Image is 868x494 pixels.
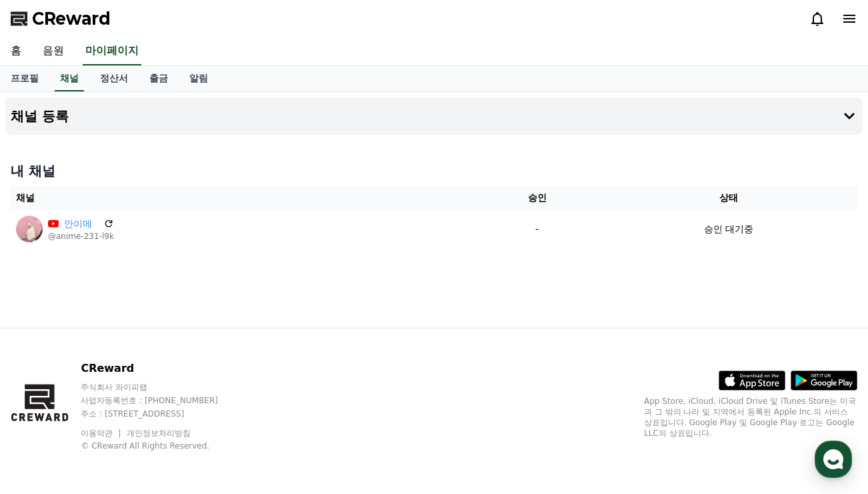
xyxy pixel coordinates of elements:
button: 채널 등록 [5,97,863,135]
a: 음원 [32,37,75,65]
img: 안이메 [16,216,43,242]
a: 정산서 [89,66,139,91]
p: 주식회사 와이피랩 [81,382,243,393]
p: @anime-231-l9k [48,231,114,242]
a: 마이페이지 [83,37,141,65]
a: 개인정보처리방침 [127,429,191,438]
a: 설정 [172,383,256,417]
h4: 채널 등록 [11,109,69,123]
a: 안이메 [64,217,98,231]
th: 상태 [600,186,857,210]
a: CReward [11,8,111,29]
p: 주소 : [STREET_ADDRESS] [81,409,243,419]
th: 승인 [475,186,600,210]
p: CReward [81,360,243,377]
span: 홈 [42,403,50,414]
p: App Store, iCloud, iCloud Drive 및 iTunes Store는 미국과 그 밖의 나라 및 지역에서 등록된 Apple Inc.의 서비스 상표입니다. Goo... [644,396,857,439]
span: CReward [32,8,111,29]
a: 채널 [55,66,84,91]
p: 승인 대기중 [704,222,753,236]
a: 대화 [88,383,172,417]
th: 채널 [11,186,475,210]
a: 알림 [179,66,219,91]
p: 사업자등록번호 : [PHONE_NUMBER] [81,395,243,406]
p: - [480,222,595,236]
p: © CReward All Rights Reserved. [81,441,243,451]
h4: 내 채널 [11,162,857,180]
a: 홈 [4,383,88,417]
a: 이용약관 [81,429,123,438]
span: 설정 [206,403,222,414]
a: 출금 [139,66,179,91]
span: 대화 [122,404,138,415]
